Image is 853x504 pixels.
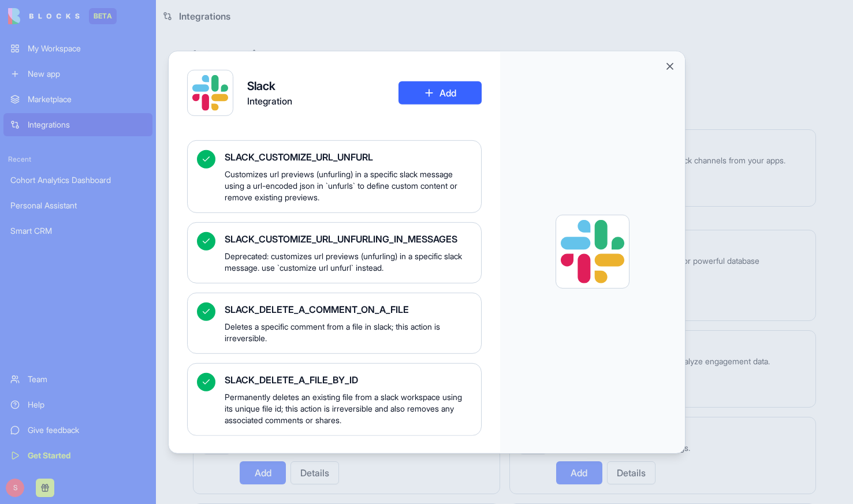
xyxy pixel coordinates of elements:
h4: Slack [247,77,292,94]
button: Add [398,81,482,104]
span: Deletes a specific comment from a file in slack; this action is irreversible. [225,320,472,344]
span: SLACK_CUSTOMIZE_URL_UNFURLING_IN_MESSAGES [225,232,472,245]
span: SLACK_DELETE_A_COMMENT_ON_A_FILE [225,302,472,316]
button: Close [664,60,676,72]
span: Customizes url previews (unfurling) in a specific slack message using a url-encoded json in `unfu... [225,168,472,203]
span: Permanently deletes an existing file from a slack workspace using its unique file id; this action... [225,391,472,425]
span: SLACK_CUSTOMIZE_URL_UNFURL [225,150,472,163]
span: SLACK_DELETE_A_FILE_BY_ID [225,372,472,386]
span: Integration [247,94,292,107]
span: Deprecated: customizes url previews (unfurling) in a specific slack message. use `customize url u... [225,250,472,273]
